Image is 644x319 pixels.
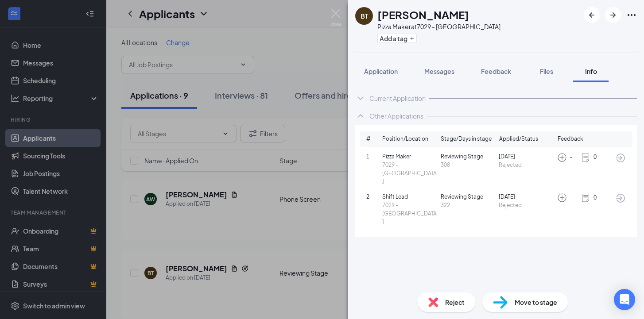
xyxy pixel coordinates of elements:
[445,297,465,307] span: Reject
[540,67,553,75] span: Files
[594,153,597,161] span: 0
[499,161,554,169] span: Rejected
[441,193,496,201] span: Reviewing Stage
[481,67,511,75] span: Feedback
[499,135,538,143] span: Applied/Status
[585,67,597,75] span: Info
[382,153,437,161] span: Pizza Maker
[355,111,366,121] svg: ChevronUp
[409,36,415,41] svg: Plus
[361,12,368,20] div: BT
[515,297,557,307] span: Move to stage
[558,135,583,143] span: Feedback
[608,10,618,20] svg: ArrowRight
[584,7,600,23] button: ArrowLeftNew
[364,67,398,75] span: Application
[441,153,496,161] span: Reviewing Stage
[594,194,597,202] span: 0
[626,10,637,20] svg: Ellipses
[605,7,621,23] button: ArrowRight
[615,193,626,204] svg: ArrowCircle
[377,22,500,31] div: Pizza Maker at 7029 - [GEOGRAPHIC_DATA]
[614,289,635,310] div: Open Intercom Messenger
[586,10,597,20] svg: ArrowLeftNew
[441,161,496,169] span: 308
[366,153,382,161] span: 1
[369,111,423,120] div: Other Applications
[615,153,626,163] svg: ArrowCircle
[369,94,426,103] div: Current Application
[499,201,554,210] span: Rejected
[424,67,454,75] span: Messages
[382,135,428,143] span: Position/Location
[366,193,382,201] span: 2
[570,194,572,202] span: -
[355,93,366,104] svg: ChevronDown
[441,135,492,143] span: Stage/Days in stage
[499,193,554,201] span: [DATE]
[382,201,437,227] span: 7029 - [GEOGRAPHIC_DATA]
[377,34,417,43] button: PlusAdd a tag
[377,7,469,22] h1: [PERSON_NAME]
[382,193,437,201] span: Shift Lead
[499,153,554,161] span: [DATE]
[570,153,572,161] span: -
[366,135,382,143] span: #
[441,201,496,210] span: 322
[382,161,437,186] span: 7029 - [GEOGRAPHIC_DATA]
